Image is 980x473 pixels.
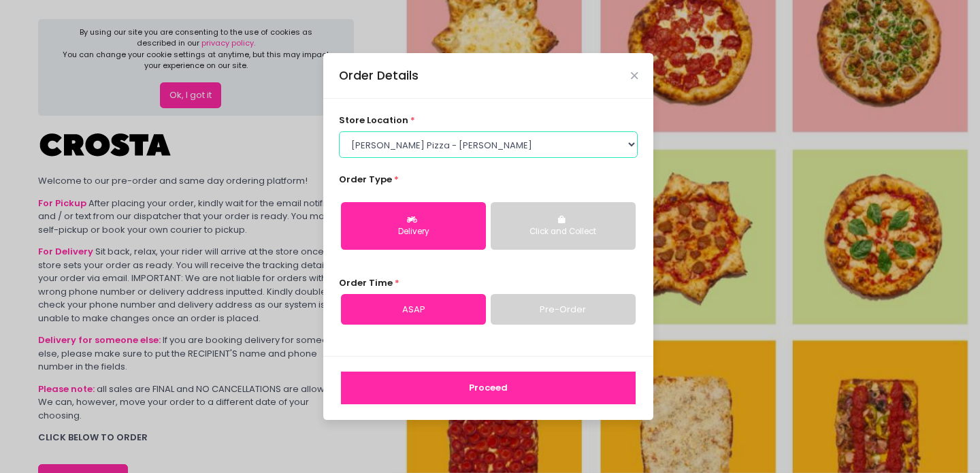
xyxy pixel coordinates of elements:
[491,294,636,325] a: Pre-Order
[350,226,476,238] div: Delivery
[631,72,638,79] button: Close
[341,372,636,404] button: Proceed
[491,202,636,250] button: Click and Collect
[339,173,392,186] span: Order Type
[339,276,393,289] span: Order Time
[341,294,486,325] a: ASAP
[339,114,408,127] span: store location
[500,226,626,238] div: Click and Collect
[341,202,486,250] button: Delivery
[339,67,419,84] div: Order Details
